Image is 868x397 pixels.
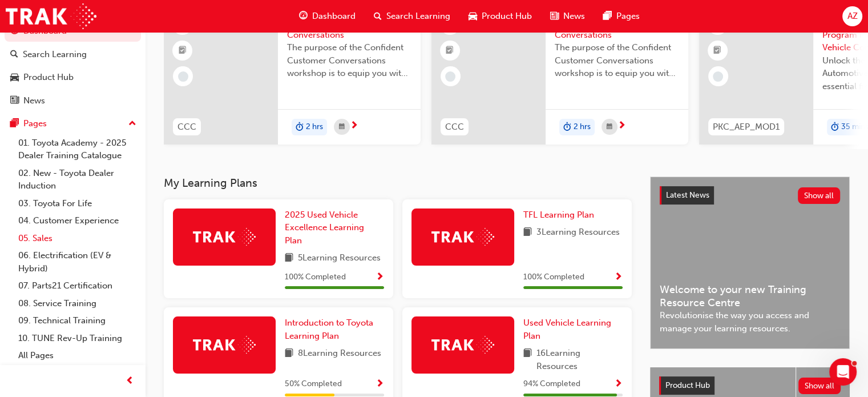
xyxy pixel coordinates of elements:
[5,113,141,134] button: Pages
[285,347,293,361] span: book-icon
[14,277,141,295] a: 07. Parts21 Certification
[128,117,136,131] span: up-icon
[574,121,591,134] span: 2 hrs
[5,67,141,88] a: Product Hub
[431,336,494,354] img: Trak
[523,316,623,342] a: Used Vehicle Learning Plan
[374,9,382,23] span: search-icon
[339,120,345,134] span: calendar-icon
[798,187,841,204] button: Show all
[285,318,373,341] span: Introduction to Toyota Learning Plan
[193,336,256,354] img: Trak
[14,134,141,165] a: 01. Toyota Academy - 2025 Dealer Training Catalogue
[14,195,141,212] a: 03. Toyota For Life
[665,380,710,390] span: Product Hub
[177,121,196,134] span: CCC
[563,120,571,135] span: duration-icon
[660,186,840,204] a: Latest NewsShow all
[10,50,18,60] span: search-icon
[616,10,640,23] span: Pages
[23,71,74,84] div: Product Hub
[376,272,384,283] span: Show Progress
[614,270,623,284] button: Show Progress
[650,177,850,349] a: Latest NewsShow allWelcome to your new Training Resource CentreRevolutionise the way you access a...
[298,347,381,361] span: 8 Learning Resources
[660,283,840,309] span: Welcome to your new Training Resource Centre
[541,5,594,28] a: news-iconNews
[659,376,841,395] a: Product HubShow all
[523,318,611,341] span: Used Vehicle Learning Plan
[14,312,141,330] a: 09. Technical Training
[594,5,649,28] a: pages-iconPages
[523,210,594,220] span: TFL Learning Plan
[179,43,187,58] span: booktick-icon
[365,5,459,28] a: search-iconSearch Learning
[523,208,599,222] a: TFL Learning Plan
[14,165,141,195] a: 02. New - Toyota Dealer Induction
[482,10,532,23] span: Product Hub
[617,121,626,131] span: next-icon
[603,9,612,23] span: pages-icon
[446,43,454,58] span: booktick-icon
[842,6,862,26] button: AZ
[164,6,421,145] a: 240CCCConfident Customer ConversationsThe purpose of the Confident Customer Conversations worksho...
[126,374,134,388] span: prev-icon
[555,41,679,80] span: The purpose of the Confident Customer Conversations workshop is to equip you with tools to commun...
[14,347,141,364] a: All Pages
[296,120,304,135] span: duration-icon
[713,43,721,58] span: booktick-icon
[298,251,381,266] span: 5 Learning Resources
[164,177,632,190] h3: My Learning Plans
[713,71,723,82] span: learningRecordVerb_NONE-icon
[614,272,623,283] span: Show Progress
[847,10,857,23] span: AZ
[666,190,709,200] span: Latest News
[713,121,780,134] span: PKC_AEP_MOD1
[306,121,323,134] span: 2 hrs
[6,3,96,29] img: Trak
[386,10,450,23] span: Search Learning
[831,120,839,135] span: duration-icon
[550,9,559,23] span: news-icon
[523,226,532,240] span: book-icon
[469,9,477,23] span: car-icon
[285,251,293,266] span: book-icon
[445,121,464,134] span: CCC
[431,6,688,145] a: 240CCCConfident Customer ConversationsThe purpose of the Confident Customer Conversations worksho...
[523,378,580,391] span: 94 % Completed
[536,347,623,372] span: 16 Learning Resources
[376,377,384,391] button: Show Progress
[10,96,19,106] span: news-icon
[14,230,141,247] a: 05. Sales
[10,119,19,129] span: pages-icon
[350,121,358,131] span: next-icon
[660,309,840,335] span: Revolutionise the way you access and manage your learning resources.
[14,295,141,312] a: 08. Service Training
[614,379,623,390] span: Show Progress
[523,347,532,372] span: book-icon
[285,208,384,247] a: 2025 Used Vehicle Excellence Learning Plan
[285,271,346,284] span: 100 % Completed
[290,5,365,28] a: guage-iconDashboard
[299,9,308,23] span: guage-icon
[285,210,364,246] span: 2025 Used Vehicle Excellence Learning Plan
[459,5,541,28] a: car-iconProduct Hub
[563,10,585,23] span: News
[431,228,494,246] img: Trak
[376,379,384,390] span: Show Progress
[23,48,87,61] div: Search Learning
[23,117,47,130] div: Pages
[523,271,584,284] span: 100 % Completed
[536,226,620,240] span: 3 Learning Resources
[5,90,141,111] a: News
[178,71,188,82] span: learningRecordVerb_NONE-icon
[607,120,612,134] span: calendar-icon
[10,73,19,83] span: car-icon
[23,94,45,107] div: News
[5,18,141,113] button: DashboardSearch LearningProduct HubNews
[14,212,141,230] a: 04. Customer Experience
[285,316,384,342] a: Introduction to Toyota Learning Plan
[376,270,384,284] button: Show Progress
[14,247,141,277] a: 06. Electrification (EV & Hybrid)
[829,358,857,386] iframe: Intercom live chat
